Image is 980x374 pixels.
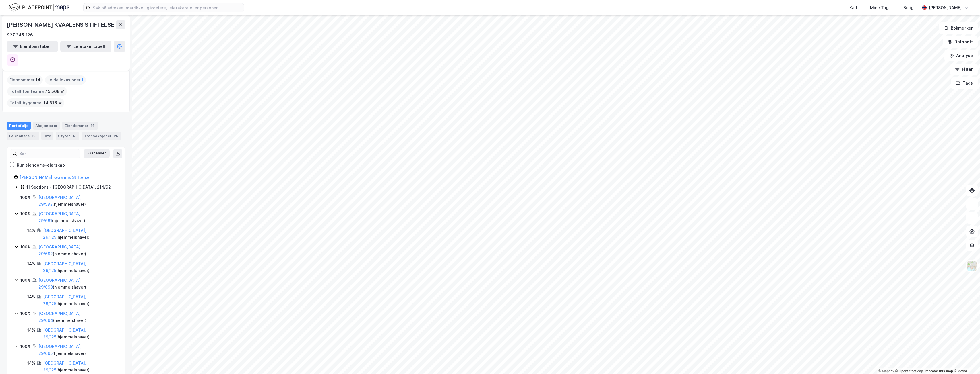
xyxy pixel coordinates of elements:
[82,77,84,83] span: 1
[20,244,31,250] div: 100%
[38,210,118,224] div: ( hjemmelshaver )
[43,294,86,306] a: [GEOGRAPHIC_DATA], 29/125
[27,327,35,334] div: 14%
[90,3,244,12] input: Søk på adresse, matrikkel, gårdeiere, leietakere eller personer
[43,328,86,339] a: [GEOGRAPHIC_DATA], 29/125
[38,310,118,324] div: ( hjemmelshaver )
[7,41,58,52] button: Eiendomstabell
[43,360,118,373] div: ( hjemmelshaver )
[967,261,977,271] img: Z
[43,293,118,307] div: ( hjemmelshaver )
[38,344,82,356] a: [GEOGRAPHIC_DATA], 29/695
[870,4,891,11] div: Mine Tags
[895,369,923,373] a: OpenStreetMap
[90,123,96,128] div: 14
[27,293,35,300] div: 14%
[20,310,31,317] div: 100%
[38,244,82,256] a: [GEOGRAPHIC_DATA], 29/692
[9,3,69,13] img: logo.f888ab2527a4732fd821a326f86c7f29.svg
[43,261,86,273] a: [GEOGRAPHIC_DATA], 29/125
[38,278,82,289] a: [GEOGRAPHIC_DATA], 29/693
[43,327,118,340] div: ( hjemmelshaver )
[38,343,118,357] div: ( hjemmelshaver )
[951,346,980,374] iframe: Chat Widget
[38,311,82,323] a: [GEOGRAPHIC_DATA], 29/694
[929,4,962,11] div: [PERSON_NAME]
[43,260,118,274] div: ( hjemmelshaver )
[7,75,43,85] div: Eiendommer :
[43,227,118,241] div: ( hjemmelshaver )
[939,22,978,34] button: Bokmerker
[27,360,35,367] div: 14%
[950,64,978,75] button: Filter
[7,87,67,96] div: Totalt tomteareal :
[27,260,35,267] div: 14%
[7,32,33,38] div: 927 345 226
[31,133,37,139] div: 16
[944,50,978,61] button: Analyse
[38,194,118,208] div: ( hjemmelshaver )
[113,133,119,139] div: 25
[44,99,62,106] span: 14 816 ㎡
[7,122,31,130] div: Portefølje
[82,132,121,140] div: Transaksjoner
[33,122,60,130] div: Aksjonærer
[20,194,31,201] div: 100%
[7,98,64,107] div: Totalt byggareal :
[43,228,86,240] a: [GEOGRAPHIC_DATA], 29/125
[925,369,953,373] a: Improve this map
[46,88,65,95] span: 15 568 ㎡
[26,184,111,191] div: 11 Sections - [GEOGRAPHIC_DATA], 214/92
[36,77,40,83] span: 14
[41,132,53,140] div: Info
[62,122,98,130] div: Eiendommer
[951,77,978,89] button: Tags
[56,132,79,140] div: Styret
[20,277,31,284] div: 100%
[17,162,65,169] div: Kun eiendoms-eierskap
[43,361,86,372] a: [GEOGRAPHIC_DATA], 29/125
[849,4,857,11] div: Kart
[20,343,31,350] div: 100%
[7,132,39,140] div: Leietakere
[27,227,35,234] div: 14%
[38,195,82,207] a: [GEOGRAPHIC_DATA], 29/583
[38,211,82,223] a: [GEOGRAPHIC_DATA], 29/691
[943,36,978,48] button: Datasett
[878,369,894,373] a: Mapbox
[903,4,913,11] div: Bolig
[84,149,110,158] button: Ekspander
[38,244,118,257] div: ( hjemmelshaver )
[45,75,86,85] div: Leide lokasjoner :
[20,210,31,217] div: 100%
[20,175,90,180] a: [PERSON_NAME] Kvaalens Stiftelse
[60,41,111,52] button: Leietakertabell
[71,133,77,139] div: 5
[7,20,116,29] div: [PERSON_NAME] KVAALENS STIFTELSE
[38,277,118,291] div: ( hjemmelshaver )
[17,149,80,158] input: Søk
